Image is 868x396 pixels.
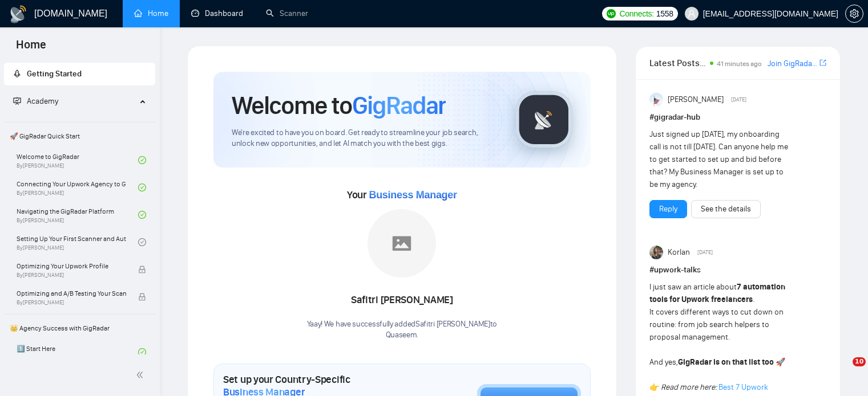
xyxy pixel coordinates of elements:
em: Read more here: [661,382,717,392]
span: fund-projection-screen [13,97,21,105]
a: Reply [659,203,677,215]
a: Navigating the GigRadar PlatformBy[PERSON_NAME] [17,202,138,227]
a: Join GigRadar Slack Community [768,58,817,70]
span: double-left [136,369,147,381]
span: 🚀 GigRadar Quick Start [5,125,154,148]
span: 👉 [649,382,659,392]
span: By [PERSON_NAME] [17,272,126,279]
span: [DATE] [731,95,746,105]
a: 1️⃣ Start Here [17,340,138,365]
span: check-circle [138,156,146,164]
span: [PERSON_NAME] [668,93,724,106]
span: lock [138,293,146,301]
button: Reply [649,200,687,218]
button: setting [845,5,863,23]
span: Latest Posts from the GigRadar Community [649,56,706,70]
span: Academy [27,96,58,106]
img: gigradar-logo.png [515,91,572,148]
span: Connects: [619,7,653,20]
span: [DATE] [697,247,713,258]
span: 👑 Agency Success with GigRadar [5,317,154,340]
h1: # upwork-talks [649,264,826,276]
span: check-circle [138,211,146,219]
span: Optimizing and A/B Testing Your Scanner for Better Results [17,288,126,299]
span: check-circle [138,348,146,356]
span: lock [138,266,146,273]
strong: GigRadar is on that list too [678,357,774,367]
p: Quaseem . [307,330,498,341]
a: export [819,58,826,68]
li: Getting Started [4,63,155,85]
span: 🚀 [776,357,785,367]
img: Anisuzzaman Khan [649,93,663,107]
a: Welcome to GigRadarBy[PERSON_NAME] [17,148,138,173]
a: searchScanner [266,9,308,18]
span: 41 minutes ago [717,60,762,68]
span: GigRadar [352,90,446,121]
img: logo [9,5,27,23]
span: user [688,10,696,18]
iframe: Intercom live chat [829,357,857,385]
span: We're excited to have you on board. Get ready to streamline your job search, unlock new opportuni... [232,128,497,149]
span: rocket [13,70,21,77]
span: check-circle [138,238,146,246]
a: See the details [701,203,751,215]
span: Your [347,189,457,201]
h1: Welcome to [232,90,446,121]
h1: # gigradar-hub [649,111,826,124]
a: dashboardDashboard [191,9,243,18]
span: Korlan [668,246,690,259]
span: Academy [13,96,58,106]
span: 10 [853,357,866,366]
div: Safitri [PERSON_NAME] [307,291,498,310]
a: Setting Up Your First Scanner and Auto-BidderBy[PERSON_NAME] [17,230,138,255]
div: Yaay! We have successfully added Safitri [PERSON_NAME] to [307,319,498,341]
button: See the details [691,200,761,218]
span: export [819,58,826,67]
a: homeHome [134,9,168,18]
a: Connecting Your Upwork Agency to GigRadarBy[PERSON_NAME] [17,175,138,200]
span: 1558 [656,7,673,20]
span: By [PERSON_NAME] [17,299,126,306]
span: Home [7,36,55,60]
div: Just signed up [DATE], my onboarding call is not till [DATE]. Can anyone help me to get started t... [649,128,791,191]
span: Getting Started [27,69,82,79]
span: setting [846,9,863,18]
span: Business Manager [369,189,457,201]
span: check-circle [138,183,146,191]
img: Korlan [649,246,663,259]
a: setting [845,9,863,18]
img: upwork-logo.png [607,9,616,18]
span: Optimizing Your Upwork Profile [17,260,126,272]
img: placeholder.png [368,209,436,277]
